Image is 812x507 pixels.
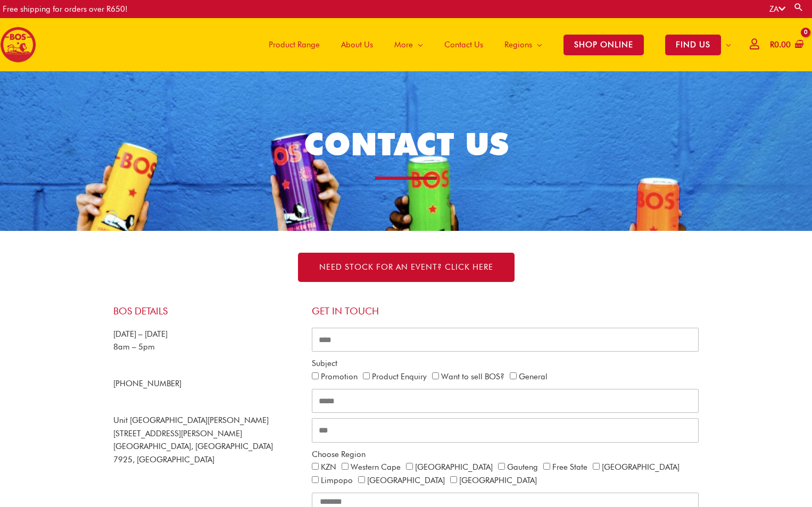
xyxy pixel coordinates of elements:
[504,29,532,61] span: Regions
[250,18,742,71] nav: Site Navigation
[602,462,680,472] label: [GEOGRAPHIC_DATA]
[519,372,548,381] label: General
[770,40,791,49] bdi: 0.00
[258,18,330,71] a: Product Range
[372,372,427,381] label: Product Enquiry
[113,305,301,317] h4: BOS Details
[113,342,155,352] span: 8am – 5pm
[769,4,785,14] a: ZA
[312,357,337,370] label: Subject
[367,476,445,485] label: [GEOGRAPHIC_DATA]
[507,462,538,472] label: Gauteng
[312,448,366,461] label: Choose Region
[564,35,644,55] span: SHOP ONLINE
[553,18,654,71] a: SHOP ONLINE
[351,462,401,472] label: Western Cape
[415,462,493,472] label: [GEOGRAPHIC_DATA]
[384,18,434,71] a: More
[321,476,353,485] label: Limpopo
[459,476,537,485] label: [GEOGRAPHIC_DATA]
[312,305,699,317] h4: Get in touch
[113,429,242,438] span: [STREET_ADDRESS][PERSON_NAME]
[394,29,413,61] span: More
[793,2,804,12] a: Search button
[441,372,504,381] label: Want to sell BOS?
[319,263,493,271] span: NEED STOCK FOR AN EVENT? Click here
[444,29,483,61] span: Contact Us
[113,379,181,388] span: [PHONE_NUMBER]
[434,18,494,71] a: Contact Us
[113,329,168,339] span: [DATE] – [DATE]
[665,35,721,55] span: FIND US
[298,253,515,282] a: NEED STOCK FOR AN EVENT? Click here
[330,18,384,71] a: About Us
[494,18,553,71] a: Regions
[113,455,214,464] span: 7925, [GEOGRAPHIC_DATA]
[552,462,587,472] label: Free State
[341,29,373,61] span: About Us
[113,415,269,425] span: Unit [GEOGRAPHIC_DATA][PERSON_NAME]
[252,122,560,167] h1: CONTACT US
[321,462,336,472] label: KZN
[321,372,358,381] label: Promotion
[113,442,273,451] span: [GEOGRAPHIC_DATA], [GEOGRAPHIC_DATA]
[269,29,320,61] span: Product Range
[768,33,804,57] a: View Shopping Cart, empty
[770,40,774,49] span: R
